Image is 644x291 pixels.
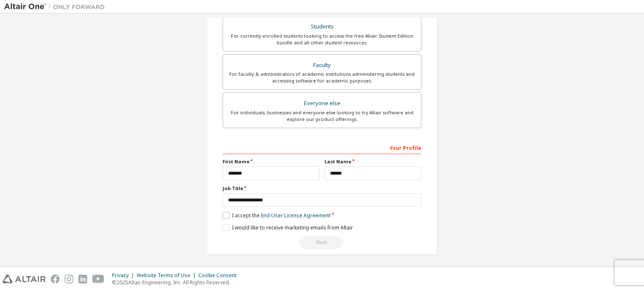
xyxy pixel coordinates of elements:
div: Everyone else [228,98,416,109]
p: © 2025 Altair Engineering, Inc. All Rights Reserved. [112,279,241,286]
div: Your Profile [223,141,421,154]
img: linkedin.svg [78,275,87,283]
div: Students [228,21,416,33]
img: facebook.svg [51,275,60,283]
div: For currently enrolled students looking to access the free Altair Student Edition bundle and all ... [228,33,416,46]
img: altair_logo.svg [3,275,46,283]
div: For faculty & administrators of academic institutions administering students and accessing softwa... [228,71,416,84]
label: I accept the [223,212,330,219]
a: End-User License Agreement [261,212,330,219]
div: Read and acccept EULA to continue [223,236,421,249]
div: Website Terms of Use [137,272,198,279]
label: Job Title [223,185,421,192]
img: youtube.svg [92,275,104,283]
label: Last Name [325,158,421,165]
div: Privacy [112,272,137,279]
div: Faculty [228,59,416,71]
div: For individuals, businesses and everyone else looking to try Altair software and explore our prod... [228,109,416,123]
img: instagram.svg [65,275,73,283]
label: First Name [223,158,319,165]
label: I would like to receive marketing emails from Altair [223,224,353,231]
div: Cookie Consent [198,272,241,279]
img: Altair One [4,3,109,11]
